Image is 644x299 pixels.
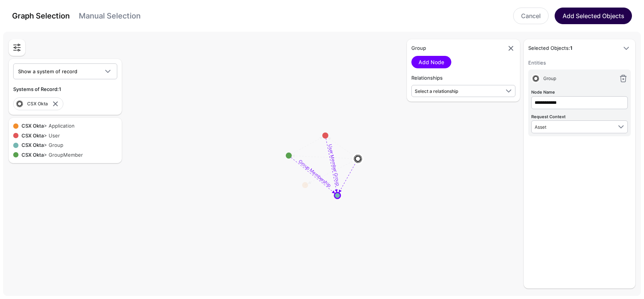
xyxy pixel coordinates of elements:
strong: CSX Okta [21,152,44,158]
label: Request Context [531,114,566,120]
textpath: User Member Group [327,143,341,186]
h5: Selected Objects: [528,45,616,52]
h5: Group [411,45,503,52]
strong: CSX Okta [21,123,44,129]
div: CSX Okta [27,100,51,107]
h5: Systems of Record: [13,85,117,93]
span: Group [543,76,556,81]
strong: 1 [59,86,61,92]
label: Node Name [531,89,555,96]
div: > Application [18,122,117,130]
div: > GroupMember [18,151,117,159]
span: Asset [535,124,546,130]
button: Add Selected Objects [555,8,632,24]
textpath: Group Membership [297,159,332,188]
div: > Group [18,142,117,149]
a: Add Node [411,56,451,68]
a: Cancel [513,8,549,24]
a: Graph Selection [12,11,70,20]
h6: Entities [528,59,631,66]
strong: CSX Okta [21,133,44,139]
span: Show a system of record [18,68,77,74]
span: Select a relationship [415,88,458,94]
strong: CSX Okta [21,142,44,148]
a: Manual Selection [79,11,141,20]
h5: Relationships [411,74,515,82]
div: > User [18,132,117,140]
strong: 1 [570,45,572,51]
img: svg+xml;base64,PHN2ZyB3aWR0aD0iNjQiIGhlaWdodD0iNjQiIHZpZXdCb3g9IjAgMCA2NCA2NCIgZmlsbD0ibm9uZSIgeG... [531,74,540,83]
img: svg+xml;base64,PHN2ZyB3aWR0aD0iNjQiIGhlaWdodD0iNjQiIHZpZXdCb3g9IjAgMCA2NCA2NCIgZmlsbD0ibm9uZSIgeG... [15,99,24,108]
